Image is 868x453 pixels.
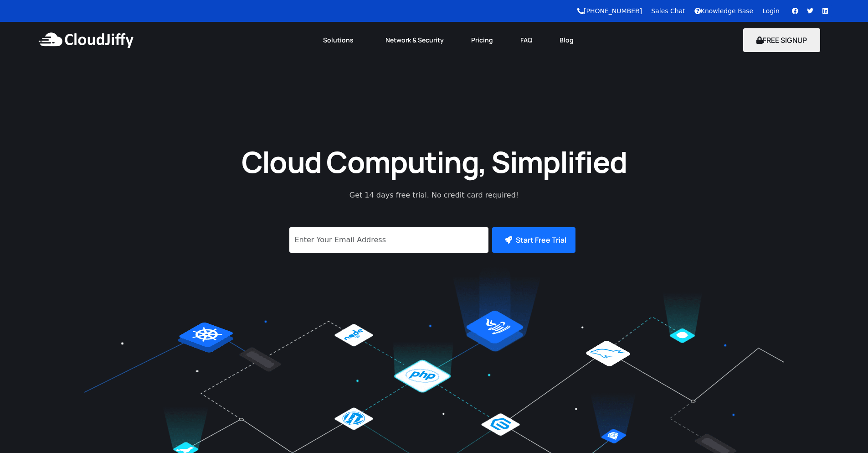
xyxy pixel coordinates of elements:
a: [PHONE_NUMBER] [577,7,642,15]
a: Pricing [457,30,507,50]
a: FAQ [507,30,546,50]
a: Sales Chat [651,7,685,15]
input: Enter Your Email Address [289,227,488,253]
button: FREE SIGNUP [743,28,820,52]
a: Network & Security [372,30,457,50]
a: Login [762,7,780,15]
a: Knowledge Base [694,7,754,15]
p: Get 14 days free trial. No credit card required! [309,190,560,201]
button: Start Free Trial [492,227,575,253]
a: Blog [546,30,587,50]
h1: Cloud Computing, Simplified [229,143,639,181]
a: Solutions [309,30,372,50]
a: FREE SIGNUP [743,35,820,45]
